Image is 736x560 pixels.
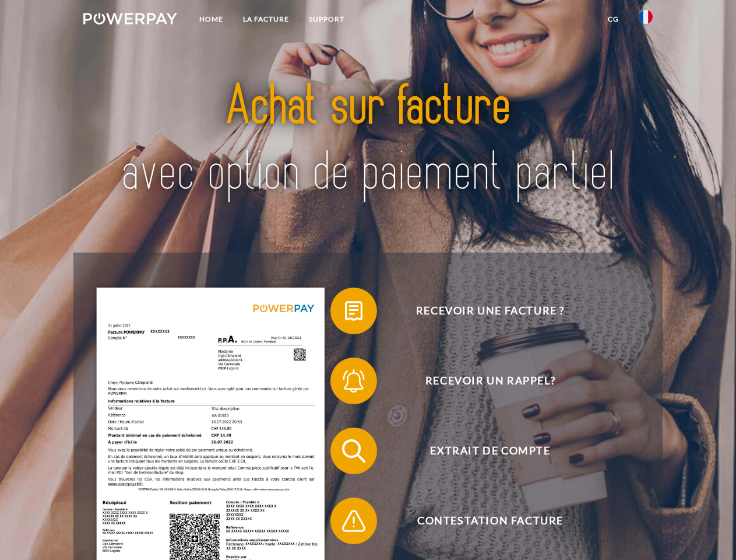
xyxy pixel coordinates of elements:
[347,498,633,544] span: Contestation Facture
[347,358,633,404] span: Recevoir un rappel?
[339,366,368,395] img: qb_bell.svg
[111,56,625,223] img: title-powerpay_fr.svg
[339,296,368,325] img: qb_bill.svg
[330,498,633,544] button: Contestation Facture
[189,9,233,30] a: Home
[83,13,177,24] img: logo-powerpay-white.svg
[339,506,368,535] img: qb_warning.svg
[347,428,633,474] span: Extrait de compte
[598,9,629,30] a: CG
[347,288,633,334] span: Recevoir une facture ?
[330,288,633,334] button: Recevoir une facture ?
[330,358,633,404] button: Recevoir un rappel?
[299,9,354,30] a: Support
[233,9,299,30] a: LA FACTURE
[339,436,368,466] img: qb_search.svg
[639,10,653,24] img: fr
[330,428,633,474] button: Extrait de compte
